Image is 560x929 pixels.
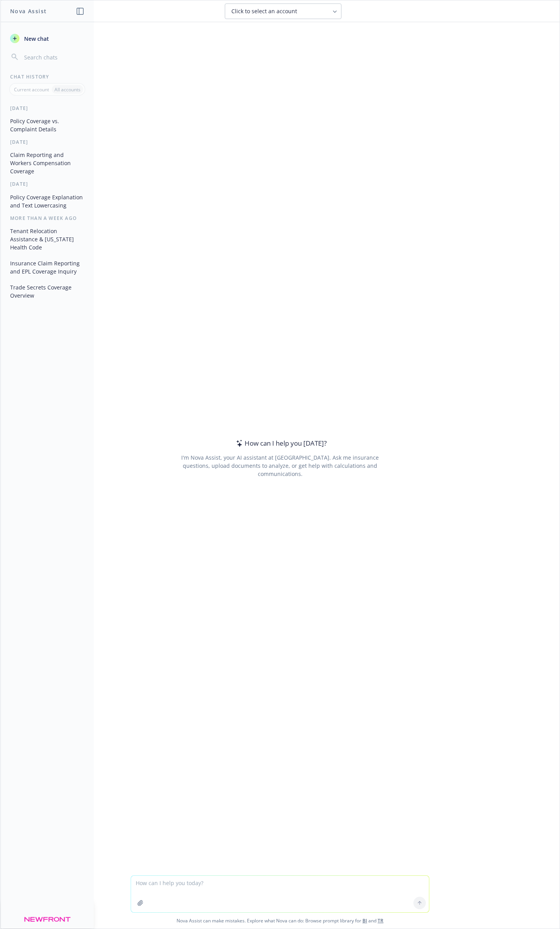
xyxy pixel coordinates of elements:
div: [DATE] [1,105,94,112]
div: [DATE] [1,181,94,187]
p: All accounts [54,86,80,93]
button: Policy Coverage Explanation and Text Lowercasing [7,191,87,212]
div: Chat History [1,73,94,80]
span: Nova Assist can make mistakes. Explore what Nova can do: Browse prompt library for and [3,913,556,929]
button: Click to select an account [225,3,341,19]
input: Search chats [23,52,84,63]
a: BI [362,917,367,924]
div: How can I help you [DATE]? [234,438,327,448]
button: Trade Secrets Coverage Overview [7,281,87,302]
div: I'm Nova Assist, your AI assistant at [GEOGRAPHIC_DATA]. Ask me insurance questions, upload docum... [170,453,389,478]
button: Insurance Claim Reporting and EPL Coverage Inquiry [7,257,87,278]
span: New chat [23,35,49,43]
p: Current account [14,86,49,93]
div: More than a week ago [1,215,94,221]
button: Tenant Relocation Assistance & [US_STATE] Health Code [7,225,87,254]
button: New chat [7,31,87,45]
h1: Nova Assist [10,7,47,15]
button: Policy Coverage vs. Complaint Details [7,115,87,136]
button: Claim Reporting and Workers Compensation Coverage [7,148,87,178]
a: TR [378,917,383,924]
span: Click to select an account [231,7,297,15]
div: [DATE] [1,139,94,145]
